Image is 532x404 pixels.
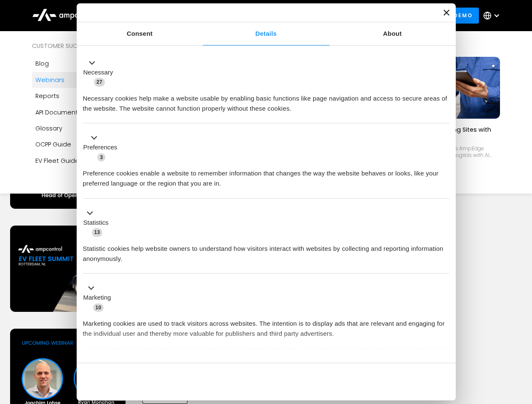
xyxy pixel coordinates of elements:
div: API Documentation [35,108,94,117]
label: Statistics [83,218,109,228]
label: Preferences [83,143,118,152]
a: Reports [32,88,136,104]
div: Reports [35,91,59,101]
button: Statistics (13) [83,208,114,237]
div: Customer success [32,41,136,50]
button: Unclassified (2) [83,358,152,369]
a: Blog [32,56,136,72]
span: 3 [97,153,105,162]
span: 2 [139,359,147,368]
label: Necessary [83,68,113,77]
a: Glossary [32,120,136,136]
div: Preference cookies enable a website to remember information that changes the way the website beha... [83,162,449,189]
button: Okay [328,369,449,394]
button: Necessary (27) [83,58,118,87]
a: About [329,22,456,45]
div: Necessary cookies help make a website usable by enabling basic functions like page navigation and... [83,87,449,114]
div: Glossary [35,124,62,133]
a: Webinars [32,72,136,88]
span: 27 [94,78,105,86]
div: Statistic cookies help website owners to understand how visitors interact with websites by collec... [83,237,449,264]
div: Marketing cookies are used to track visitors across websites. The intention is to display ads tha... [83,312,449,339]
button: Preferences (3) [83,133,123,162]
div: Webinars [35,75,64,85]
span: 10 [93,303,104,312]
a: API Documentation [32,104,136,120]
div: EV Fleet Guide [35,156,79,165]
button: Close banner [444,10,449,16]
a: Details [203,22,329,45]
span: 13 [92,228,103,237]
label: Marketing [83,293,111,303]
a: EV Fleet Guide [32,153,136,169]
a: OCPP Guide [32,136,136,152]
div: Blog [35,59,49,68]
button: Marketing (10) [83,283,116,313]
a: Consent [77,22,203,45]
div: OCPP Guide [35,140,71,149]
